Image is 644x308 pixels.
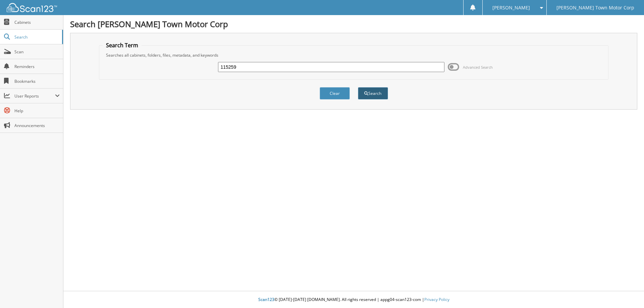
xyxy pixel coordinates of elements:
[14,108,60,114] span: Help
[63,292,644,308] div: © [DATE]-[DATE] [DOMAIN_NAME]. All rights reserved | appg04-scan123-com |
[14,64,60,69] span: Reminders
[70,18,637,29] h1: Search [PERSON_NAME] Town Motor Corp
[492,6,530,10] span: [PERSON_NAME]
[14,34,59,40] span: Search
[14,78,60,84] span: Bookmarks
[14,19,60,25] span: Cabinets
[14,93,55,99] span: User Reports
[320,87,350,100] button: Clear
[14,123,60,128] span: Announcements
[14,49,60,55] span: Scan
[463,65,493,70] span: Advanced Search
[556,6,634,10] span: [PERSON_NAME] Town Motor Corp
[424,297,449,302] a: Privacy Policy
[610,276,644,308] iframe: Chat Widget
[358,87,388,100] button: Search
[258,297,274,302] span: Scan123
[103,42,142,49] legend: Search Term
[7,3,57,12] img: scan123-logo-white.svg
[103,52,605,58] div: Searches all cabinets, folders, files, metadata, and keywords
